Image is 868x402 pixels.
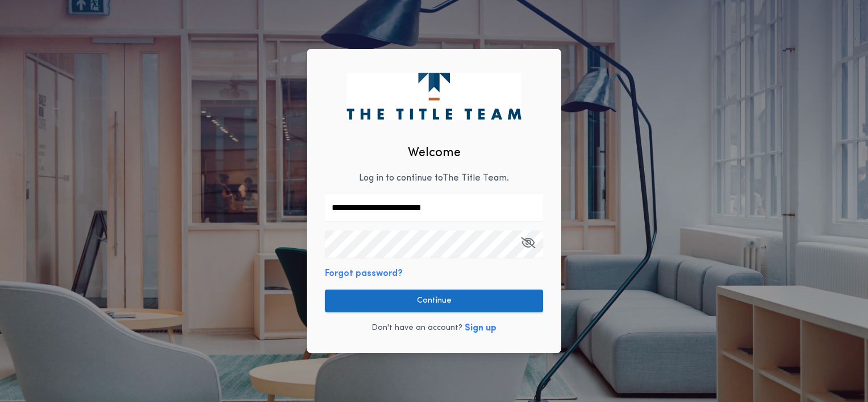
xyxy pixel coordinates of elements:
button: Sign up [465,321,496,335]
p: Log in to continue to The Title Team . [359,171,509,185]
p: Don't have an account? [372,323,462,334]
button: Continue [325,290,543,312]
h2: Welcome [408,144,461,162]
button: Forgot password? [325,267,403,280]
img: logo [347,73,521,119]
